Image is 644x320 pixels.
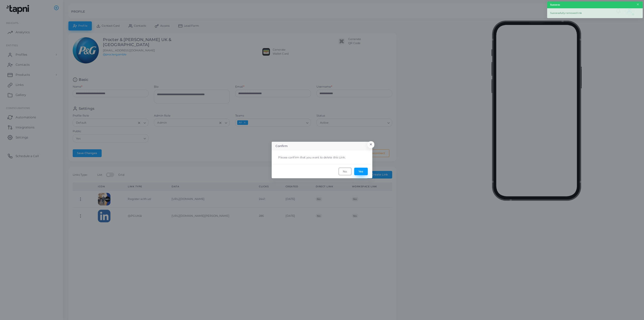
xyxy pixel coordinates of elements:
strong: Success [550,3,560,7]
h5: Confirm [275,144,288,148]
button: Close [368,141,374,148]
div: Please confirm that you want to delete this Link. [274,153,370,162]
button: Close [636,2,639,7]
button: Yes [354,168,368,175]
div: Successfully removed link [547,8,643,18]
button: No [339,168,351,175]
